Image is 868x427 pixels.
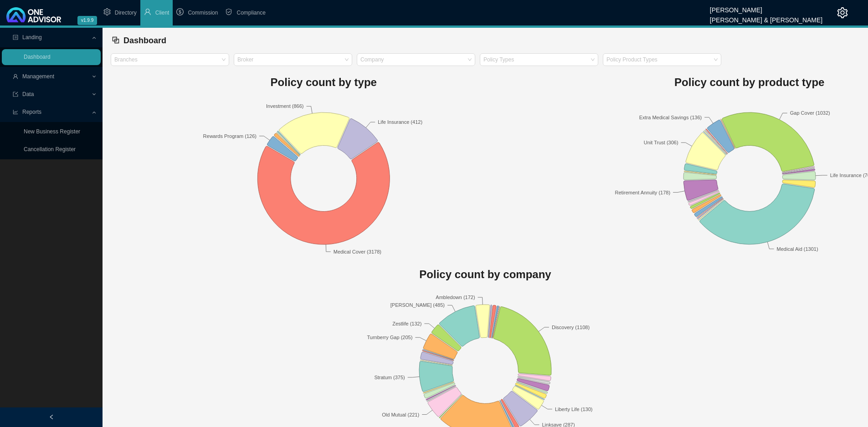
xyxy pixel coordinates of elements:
[103,8,111,15] span: setting
[111,73,537,91] h1: Policy count by type
[203,133,257,139] text: Rewards Program (126)
[24,128,80,135] a: New Business Register
[77,16,97,25] span: v1.9.9
[24,54,51,60] a: Dashboard
[188,10,218,16] span: Commission
[390,303,445,308] text: [PERSON_NAME] (485)
[837,7,848,18] span: setting
[13,35,18,40] span: profile
[176,8,184,15] span: dollar
[49,414,54,420] span: left
[225,8,232,15] span: safety
[13,91,18,97] span: import
[790,111,830,116] text: Gap Cover (1032)
[710,12,822,22] div: [PERSON_NAME] & [PERSON_NAME]
[22,34,42,41] span: Landing
[22,109,41,115] span: Reports
[615,190,670,195] text: Retirement Annuity (178)
[367,335,412,341] text: Turnberry Gap (205)
[22,91,34,97] span: Data
[144,8,151,15] span: user
[112,36,120,44] span: block
[643,140,678,145] text: Unit Trust (306)
[111,265,860,284] h1: Policy count by company
[710,2,822,12] div: [PERSON_NAME]
[552,325,590,330] text: Discovery (1108)
[378,119,422,125] text: Life Insurance (412)
[374,375,405,380] text: Stratum (375)
[155,10,169,16] span: Client
[115,10,137,16] span: Directory
[382,412,419,417] text: Old Mutual (221)
[123,36,166,45] span: Dashboard
[24,146,76,152] a: Cancellation Register
[776,246,818,252] text: Medical Aid (1301)
[22,73,54,80] span: Management
[555,407,593,412] text: Liberty Life (130)
[334,249,381,254] text: Medical Cover (3178)
[6,7,61,22] img: 2df55531c6924b55f21c4cf5d4484680-logo-light.svg
[13,109,18,115] span: line-chart
[436,295,475,300] text: Ambledown (172)
[13,74,18,79] span: user
[266,104,304,109] text: Investment (866)
[639,115,702,120] text: Extra Medical Savings (136)
[236,10,265,16] span: Compliance
[392,321,421,326] text: Zestlife (132)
